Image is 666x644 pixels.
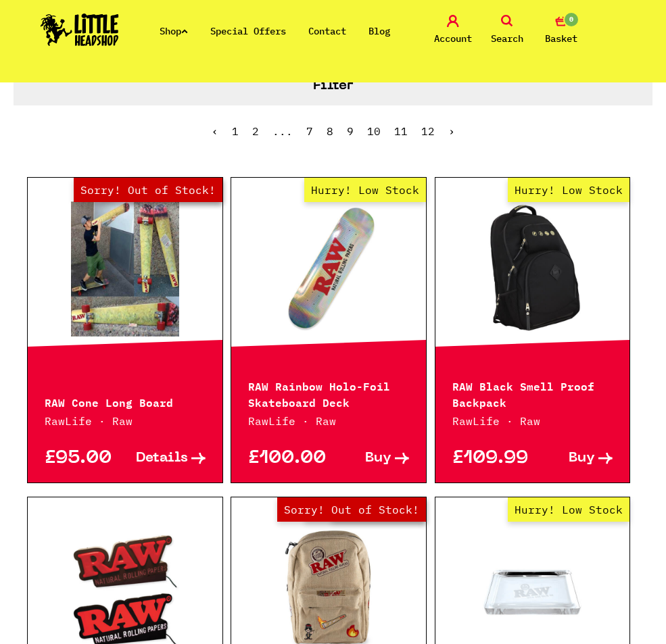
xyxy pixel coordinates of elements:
[231,201,426,337] a: Hurry! Low Stock
[394,124,408,138] a: 11
[14,64,652,105] button: Filter
[569,451,595,466] span: Buy
[434,30,472,47] span: Account
[532,451,613,466] a: Buy
[563,11,579,28] span: 0
[125,451,206,466] a: Details
[347,124,354,138] a: 9
[367,124,381,138] a: 10
[252,124,259,138] a: 2
[45,393,206,410] p: RAW Cone Long Board
[327,124,333,138] a: 8
[452,377,613,410] p: RAW Black Smell Proof Backpack
[435,201,630,337] a: Hurry! Low Stock
[368,25,390,37] a: Blog
[45,413,206,429] p: RawLife · Raw
[304,178,426,202] span: Hurry! Low Stock
[329,451,409,466] a: Buy
[421,124,435,138] span: 12
[74,178,222,202] span: Sorry! Out of Stock!
[365,451,391,466] span: Buy
[448,126,455,137] li: Next »
[308,25,346,37] a: Contact
[538,15,585,47] a: 0 Basket
[160,25,188,37] a: Shop
[212,124,218,138] a: « Previous
[508,497,629,522] span: Hurry! Low Stock
[248,451,329,466] p: £100.00
[448,124,455,138] span: ›
[545,30,577,47] span: Basket
[232,124,239,138] a: 1
[248,413,409,429] p: RawLife · Raw
[277,497,426,522] span: Sorry! Out of Stock!
[272,124,293,138] span: ...
[41,14,119,46] img: Little Head Shop Logo
[306,124,313,138] a: 7
[210,25,286,37] a: Special Offers
[452,451,533,466] p: £109.99
[483,15,531,47] a: Search
[452,413,613,429] p: RawLife · Raw
[28,201,222,337] a: Out of Stock Hurry! Low Stock Sorry! Out of Stock!
[248,377,409,410] p: RAW Rainbow Holo-Foil Skateboard Deck
[491,30,523,47] span: Search
[136,451,188,466] span: Details
[508,178,629,202] span: Hurry! Low Stock
[45,451,125,466] p: £95.00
